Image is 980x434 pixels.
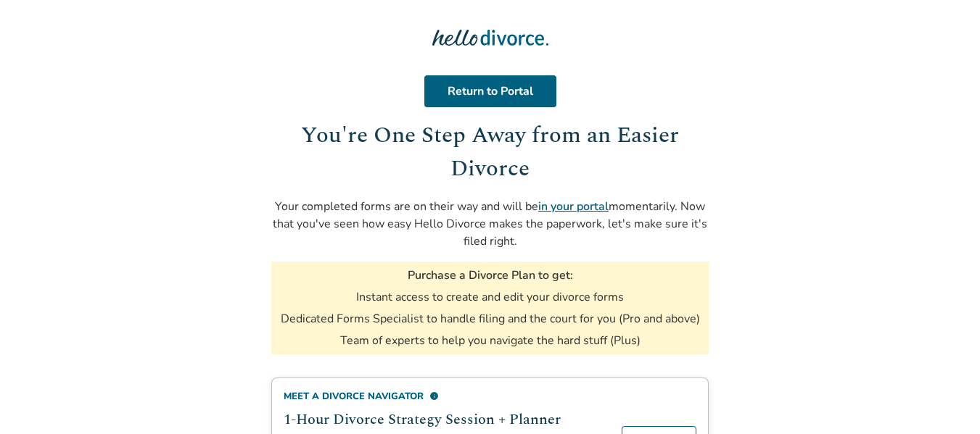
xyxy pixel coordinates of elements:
[284,390,604,403] div: Meet a divorce navigator
[429,391,439,401] span: info
[340,333,641,349] li: Team of experts to help you navigate the hard stuff (Plus)
[356,289,624,305] li: Instant access to create and edit your divorce forms
[432,23,548,52] img: Hello Divorce Logo
[284,409,604,430] h2: 1-Hour Divorce Strategy Session + Planner
[271,198,709,250] p: Your completed forms are on their way and will be momentarily. Now that you've seen how easy Hell...
[538,199,609,214] a: in your portal
[424,75,556,107] a: Return to Portal
[281,311,700,327] li: Dedicated Forms Specialist to handle filing and the court for you (Pro and above)
[271,119,709,186] h1: You're One Step Away from an Easier Divorce
[408,267,573,283] h3: Purchase a Divorce Plan to get:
